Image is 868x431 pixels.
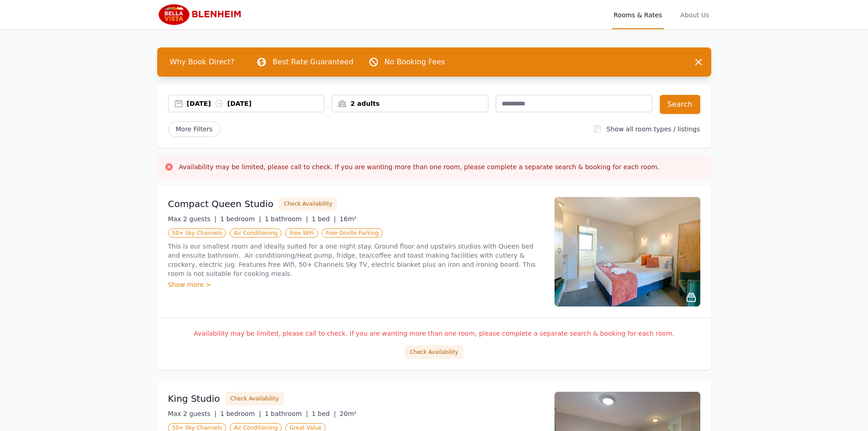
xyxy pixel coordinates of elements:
span: More Filters [168,121,221,137]
p: No Booking Fees [385,57,445,68]
button: Check Availability [405,345,463,359]
h3: King Studio [168,392,220,405]
div: Show more > [168,280,544,289]
p: Availability may be limited, please call to check. If you are wanting more than one room, please ... [168,329,700,338]
button: Check Availability [226,392,284,405]
span: Air Conditioning [230,228,282,238]
button: Check Availability [279,197,337,211]
span: Free WiFi [285,228,318,238]
span: 1 bedroom | [220,215,261,223]
span: 20m² [339,410,356,417]
h3: Compact Queen Studio [168,197,274,210]
div: [DATE] [DATE] [187,99,324,108]
span: Max 2 guests | [168,215,217,223]
span: 1 bed | [312,215,336,223]
span: 50+ Sky Channels [168,228,226,238]
span: 1 bedroom | [220,410,261,417]
span: Free Onsite Parking [322,228,383,238]
p: This is our smallest room and ideally suited for a one night stay. Ground floor and upstairs stud... [168,242,544,278]
span: 1 bathroom | [265,215,308,223]
span: Max 2 guests | [168,410,217,417]
span: 16m² [339,215,356,223]
span: 1 bed | [312,410,336,417]
p: Best Rate Guaranteed [272,57,353,68]
button: Search [660,95,700,114]
div: 2 adults [332,99,488,108]
span: Why Book Direct? [163,53,242,71]
span: 1 bathroom | [265,410,308,417]
label: Show all room types / listings [606,125,700,133]
h3: Availability may be limited, please call to check. If you are wanting more than one room, please ... [179,162,660,171]
img: Bella Vista Blenheim [157,4,245,26]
